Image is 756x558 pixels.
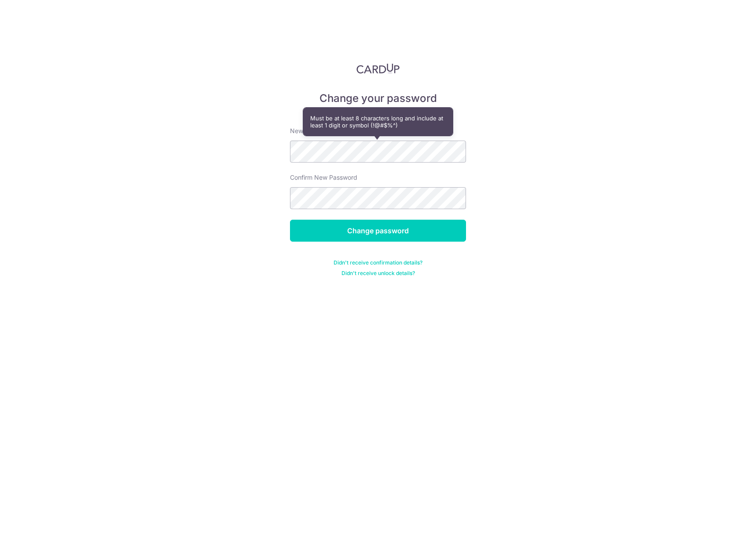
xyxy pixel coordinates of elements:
label: Confirm New Password [290,173,357,182]
a: Didn't receive confirmation details? [334,259,422,266]
label: New password [290,127,333,135]
a: Didn't receive unlock details? [341,270,415,277]
div: Must be at least 8 characters long and include at least 1 digit or symbol (!@#$%^) [303,108,453,136]
h5: Change your password [290,91,466,105]
input: Change password [290,220,466,242]
img: CardUp Logo [356,63,400,74]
